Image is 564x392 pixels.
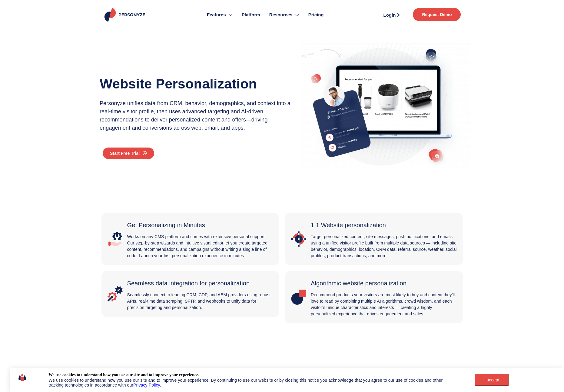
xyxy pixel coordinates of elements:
[48,378,458,387] div: We use cookies to understand how you use our site and to improve your experience. By continuing t...
[103,8,148,22] img: Personyze logo
[133,383,160,387] a: Privacy Policy
[311,222,386,228] span: 1:1 Website personalization
[311,280,406,287] span: Algorithmic website personalization
[127,222,205,228] span: Get Personalizing in Minutes
[100,99,295,132] p: Personyze unifies data from CRM, behavior, demographics, and context into a real-time visitor pro...
[475,374,509,386] button: I accept
[100,74,295,93] h1: Website Personalization
[422,12,452,17] span: Request Demo
[376,10,407,19] a: Login
[237,3,265,27] a: Platform
[308,12,324,18] span: Pricing
[304,3,328,27] a: Pricing
[311,234,457,259] p: Target personalized content, site messages, push notifications, and emails using a unified visito...
[242,12,260,18] span: Platform
[413,8,461,21] a: Request Demo
[383,13,396,17] span: Login
[207,12,226,18] span: Features
[127,234,273,259] p: Works on any CMS platform and comes with extensive personal support. Our step-by-step wizards and...
[103,148,154,159] a: Start Free Trial
[301,42,470,169] img: Example of the personalization engine's recommending kitchen appliances to a visitor who was flag...
[48,372,199,378] div: We use cookies to understand how you use our site and to improve your experience.
[265,3,304,27] a: Resources
[479,377,505,382] div: I accept
[18,372,26,383] img: icon
[127,292,273,311] p: Seamlessly connect to leading CRM, CDP, and ABM providers using robust APIs, real-time data scrap...
[110,151,140,155] span: Start Free Trial
[269,12,293,18] span: Resources
[311,292,457,317] p: Recommend products your visitors are most likely to buy and content they’ll love to read by combi...
[127,280,250,287] span: Seamless data integration for personalization
[202,3,237,27] a: Features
